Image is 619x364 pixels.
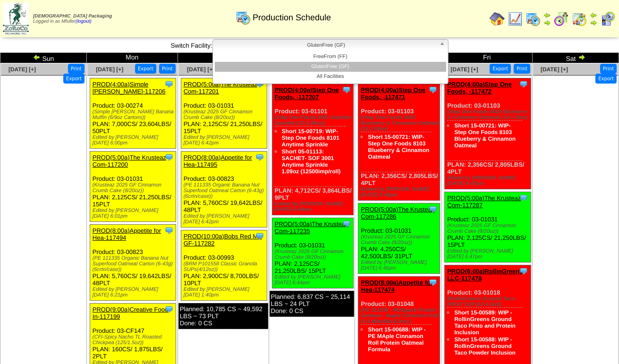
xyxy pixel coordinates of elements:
img: Tooltip [164,305,174,314]
div: Product: 03-01031 PLAN: 2,125CS / 21,250LBS / 15PLT [181,78,267,149]
div: Product: 03-00993 PLAN: 2,900CS / 8,700LBS / 10PLT [181,230,267,301]
img: calendarprod.gif [526,11,541,26]
img: Tooltip [519,266,528,276]
div: (Krusteaz 2025 GF Cinnamon Crumb Cake (8/20oz)) [184,109,267,120]
div: Edited by [PERSON_NAME] [DATE] 6:44pm [275,274,354,286]
a: Short 15-00588: WIP - RollinGreens Ground Taco Powder Inclusion [454,336,516,356]
div: Edited by [PERSON_NAME] [DATE] 6:46pm [361,186,440,198]
div: Edited by [PERSON_NAME] [DATE] 6:46pm [361,260,440,271]
div: Planned: 10,785 CS ~ 49,592 LBS ~ 73 PLT Done: 0 CS [178,303,268,329]
img: Tooltip [164,226,174,235]
a: [DATE] [+] [187,66,214,73]
div: Product: 03-01103 PLAN: 2,356CS / 2,805LBS / 4PLT [358,84,440,201]
a: Short 15-00721: WIP- Step One Foods 8103 Blueberry & Cinnamon Oatmeal [368,134,429,160]
div: Edited by [PERSON_NAME] [DATE] 6:21pm [93,287,176,298]
button: Export [595,74,617,84]
a: (logout) [76,19,92,24]
img: Tooltip [342,219,351,229]
img: arrowleft.gif [590,11,597,19]
div: (PE 111335 Organic Banana Nut Superfood Oatmeal Carton (6-43g)(6crtn/case)) [184,182,267,199]
span: Production Schedule [253,13,331,23]
img: Tooltip [428,278,438,287]
li: GlutenFree (GF) [215,62,446,72]
button: Export [63,74,85,84]
div: Product: 03-00274 PLAN: 7,000CS / 23,604LBS / 50PLT [90,78,176,149]
div: Product: 03-01031 PLAN: 2,125CS / 21,250LBS / 15PLT [445,192,531,262]
a: PROD(8:00a)Appetite for Hea-117474 [361,279,432,293]
div: Product: 03-01031 PLAN: 2,125CS / 21,250LBS / 15PLT [90,152,176,222]
img: Tooltip [428,204,438,214]
a: PROD(9:00a)Creative Food In-117199 [93,306,168,320]
div: (Step One Foods 5003 Blueberry & Cinnamon Oatmeal (12-1.59oz) [361,115,440,132]
img: arrowleft.gif [543,11,551,19]
a: PROD(6:00a)RollinGreens LLC-117478 [447,268,523,282]
img: Tooltip [164,79,174,89]
button: Print [159,64,176,74]
span: [DEMOGRAPHIC_DATA] Packaging [33,14,112,19]
a: Short 15-00721: WIP- Step One Foods 8103 Blueberry & Cinnamon Oatmeal [454,122,516,149]
a: PROD(10:00a)Bobs Red Mill GF-117282 [184,233,262,247]
div: Planned: 6,837 CS ~ 25,114 LBS ~ 24 PLT Done: 0 CS [270,291,355,317]
td: Sun [0,53,87,63]
li: FreeFrom (FF) [215,52,446,62]
a: Short 15-00589: WIP - RollinGreens Ground Taco Pinto and Protein Inclusion [454,309,516,336]
img: calendarinout.gif [572,11,587,26]
div: (Krusteaz 2025 GF Cinnamon Crumb Cake (8/20oz)) [361,234,440,245]
div: Edited by [PERSON_NAME] [DATE] 6:47pm [447,248,530,260]
a: Short 05-01113: SACHET- SOF 3001 Anytime Sprinkle 1.09oz (12500imp/roll) [282,148,341,175]
img: Tooltip [342,85,351,94]
li: All Facilities [215,72,446,82]
div: Edited by [PERSON_NAME] [DATE] 6:00pm [93,135,176,146]
td: Mon [86,53,178,63]
img: Tooltip [519,193,528,203]
div: Product: 03-01031 PLAN: 2,125CS / 21,250LBS / 15PLT [272,218,354,288]
button: Export [490,64,511,74]
div: Product: 03-01031 PLAN: 4,250CS / 42,500LBS / 31PLT [358,203,440,274]
div: Product: 03-00823 PLAN: 5,760CS / 19,642LBS / 48PLT [181,152,267,228]
img: arrowleft.gif [33,53,41,61]
img: arrowright.gif [578,53,585,61]
img: calendarprod.gif [236,10,251,25]
span: [DATE] [+] [541,66,568,73]
div: (PE 111336 - Multipack Protein Oatmeal - Maple Cinnamon Roll (5-1.66oz/6ct-8.3oz) ) [361,307,440,324]
a: PROD(4:00a)Step One Foods, -117471 [361,86,425,101]
div: (RollinGreens Ground Taco M'EAT SUP (12-4.5oz)) [447,296,530,307]
div: (CFI-Spicy Nacho TL Roasted Chickpea (125/1.5oz)) [93,334,176,346]
td: Fri [441,53,533,63]
a: PROD(8:00a)Appetite for Hea-117495 [184,154,252,168]
td: Tue [178,53,269,63]
img: Tooltip [519,79,528,89]
button: Print [68,64,85,74]
a: PROD(5:00a)The Krusteaz Com-117287 [447,195,521,209]
a: [DATE] [+] [8,66,36,73]
div: (Simple [PERSON_NAME] Banana Muffin (6/9oz Cartons)) [93,109,176,120]
a: PROD(5:00a)The Krusteaz Com-117235 [275,220,348,235]
a: Short 15-00719: WIP- Step One Foods 8101 Anytime Sprinkle [282,128,339,148]
img: calendarcustomer.gif [600,11,615,26]
a: PROD(5:00a)The Krusteaz Com-117201 [184,81,257,95]
img: Tooltip [428,85,438,94]
span: Logged in as Mfuller [33,14,112,24]
div: Edited by [PERSON_NAME] [DATE] 6:42pm [184,135,267,146]
img: Tooltip [255,231,264,241]
a: [DATE] [+] [451,66,478,73]
div: (PE 111335 Organic Banana Nut Superfood Oatmeal Carton (6-43g)(6crtn/case)) [93,255,176,272]
a: PROD(8:00a)Appetite for Hea-117494 [93,227,161,241]
div: (Krusteaz 2025 GF Cinnamon Crumb Cake (8/20oz)) [93,182,176,194]
div: Edited by [PERSON_NAME] [DATE] 6:01pm [93,208,176,219]
a: PROD(4:00a)Step One Foods, -117207 [275,86,339,101]
img: calendarblend.gif [554,11,569,26]
td: Sat [533,53,619,63]
a: Short 15-00688: WIP - PE MAple Cinnamon Roll Protein Oatmeal Formula [368,326,425,353]
div: (Step One Foods 5001 Anytime Sprinkle (12-1.09oz)) [275,115,354,126]
div: Edited by [PERSON_NAME] [DATE] 6:47pm [447,175,530,186]
div: Product: 03-01103 PLAN: 2,356CS / 2,805LBS / 4PLT [445,78,531,189]
div: Product: 03-01101 PLAN: 4,712CS / 3,864LBS / 9PLT [272,84,354,215]
div: Edited by [PERSON_NAME] [DATE] 1:40pm [184,287,267,298]
a: PROD(5:00a)The Krusteaz Com-117286 [361,206,434,220]
img: home.gif [490,11,505,26]
button: Print [600,64,617,74]
span: GlutenFree (GF) [217,40,436,51]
